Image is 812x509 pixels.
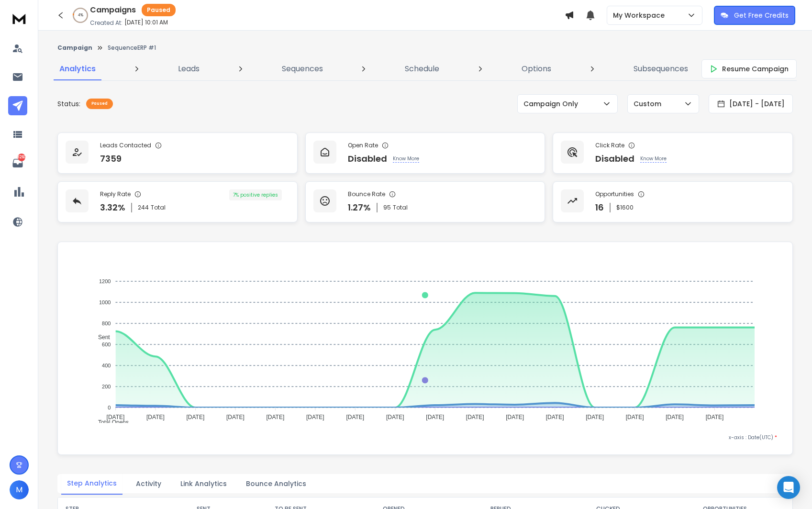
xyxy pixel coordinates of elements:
a: Click RateDisabledKnow More [553,133,793,174]
a: Bounce Rate1.27%95Total [305,181,545,222]
span: Total [393,204,408,211]
tspan: [DATE] [146,414,165,420]
p: Sequences [282,63,323,75]
p: $ 1600 [616,204,634,211]
p: My Workspace [613,11,668,20]
tspan: [DATE] [386,414,404,420]
p: 1.27 % [348,201,371,214]
a: Sequences [276,57,329,80]
p: Know More [640,155,667,163]
span: 244 [138,204,149,211]
p: Get Free Credits [734,11,789,20]
tspan: 200 [102,384,111,389]
p: Leads [178,63,200,75]
p: Options [522,63,551,75]
span: Sent [91,334,110,341]
p: Disabled [348,152,387,166]
p: Disabled [595,152,634,166]
div: Open Intercom Messenger [777,476,800,499]
p: x-axis : Date(UTC) [73,434,777,441]
img: logo [10,10,29,27]
div: Paused [86,99,113,109]
a: Leads [172,57,205,80]
p: Status: [57,99,80,109]
span: Total Opens [91,419,129,426]
p: Bounce Rate [348,190,385,198]
a: Schedule [399,57,445,80]
tspan: 400 [102,363,111,368]
tspan: [DATE] [506,414,524,420]
p: Open Rate [348,142,378,149]
p: 3.32 % [100,201,125,214]
a: Analytics [54,57,101,80]
p: Custom [634,99,665,109]
button: Campaign [57,44,92,52]
button: Bounce Analytics [240,473,312,494]
p: Schedule [405,63,439,75]
tspan: [DATE] [466,414,484,420]
p: 4 % [78,12,83,18]
button: [DATE] - [DATE] [709,94,793,113]
a: Subsequences [628,57,694,80]
p: Click Rate [595,142,624,149]
p: Opportunities [595,190,634,198]
span: Total [151,204,166,211]
a: Options [516,57,557,80]
button: Link Analytics [175,473,233,494]
button: M [10,480,29,499]
tspan: [DATE] [306,414,324,420]
tspan: [DATE] [706,414,724,420]
tspan: [DATE] [666,414,684,420]
tspan: 600 [102,342,111,347]
p: Know More [393,155,419,163]
tspan: [DATE] [546,414,564,420]
span: 95 [383,204,391,211]
tspan: [DATE] [186,414,204,420]
button: Resume Campaign [701,59,797,78]
a: Open RateDisabledKnow More [305,133,545,174]
tspan: 800 [102,321,111,326]
tspan: [DATE] [266,414,284,420]
p: Leads Contacted [100,142,151,149]
h1: Campaigns [90,4,136,16]
tspan: 1000 [99,299,111,305]
a: Leads Contacted7359 [57,133,298,174]
p: Subsequences [634,63,688,75]
a: 8260 [8,154,27,173]
tspan: 0 [108,405,111,410]
p: 8260 [18,154,25,161]
p: Analytics [59,63,96,75]
button: Get Free Credits [714,6,795,25]
p: 7359 [100,152,122,166]
a: Opportunities16$1600 [553,181,793,222]
p: Reply Rate [100,190,131,198]
p: SequenceERP #1 [108,44,156,52]
p: [DATE] 10:01 AM [124,19,168,26]
button: Activity [130,473,167,494]
p: Campaign Only [523,99,582,109]
tspan: 1200 [99,278,111,284]
tspan: [DATE] [426,414,444,420]
tspan: [DATE] [586,414,604,420]
div: Paused [142,4,176,16]
p: 16 [595,201,604,214]
tspan: [DATE] [226,414,245,420]
p: Created At: [90,19,122,27]
tspan: [DATE] [106,414,124,420]
a: Reply Rate3.32%244Total7% positive replies [57,181,298,222]
tspan: [DATE] [626,414,644,420]
button: Step Analytics [61,473,122,495]
div: 7 % positive replies [229,189,282,200]
tspan: [DATE] [346,414,364,420]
